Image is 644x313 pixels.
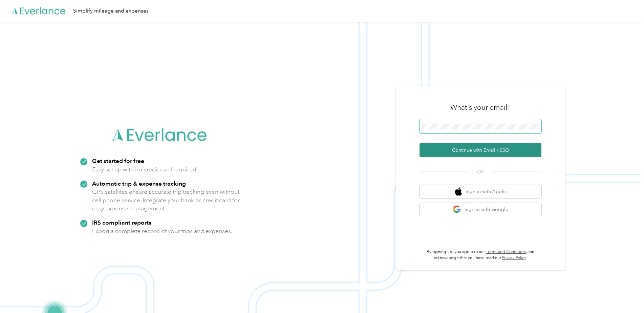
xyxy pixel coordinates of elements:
[420,143,541,157] button: Continue with Email / SSO
[502,255,526,260] a: Privacy Policy
[92,157,144,164] strong: Get started for free
[92,165,196,174] p: Easy set up with no credit card required
[92,227,232,235] p: Export a complete record of your trips and expenses.
[92,219,151,226] strong: IRS compliant reports
[92,180,186,187] strong: Automatic trip & expense tracking
[455,187,462,196] img: apple logo
[486,249,527,254] a: Terms and Conditions
[469,168,492,175] span: OR
[92,188,240,213] p: GPS satellites ensure accurate trip tracking even without cell phone service. Integrate your bank...
[420,203,541,216] button: google logoSign in with Google
[420,249,541,261] p: By signing up, you agree to our and acknowledge that you have read our .
[453,205,461,214] img: google logo
[450,103,511,112] h3: What's your email?
[73,7,149,15] div: Simplify mileage and expenses
[420,185,541,198] button: apple logoSign in with Apple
